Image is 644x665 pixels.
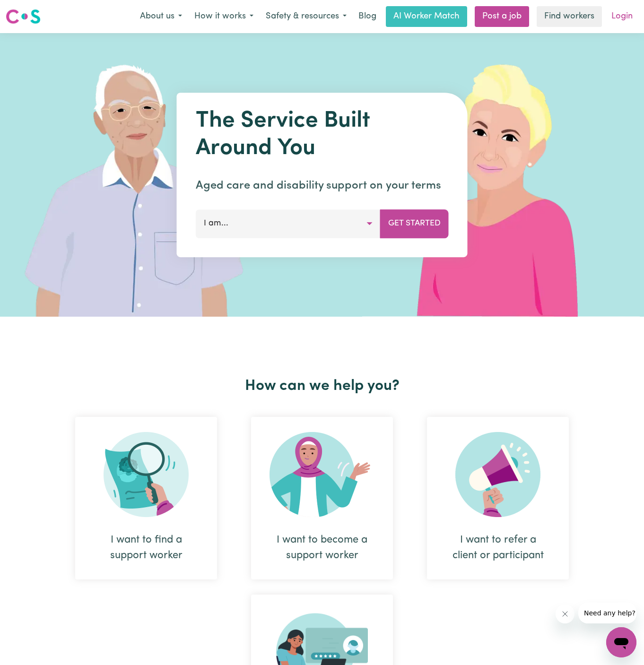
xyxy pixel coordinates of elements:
[196,209,381,238] button: I am...
[450,532,546,563] div: I want to refer a client or participant
[104,432,189,517] img: Search
[98,532,194,563] div: I want to find a support worker
[134,7,188,26] button: About us
[75,417,217,579] div: I want to find a support worker
[578,603,636,623] iframe: Message from company
[455,432,540,517] img: Refer
[606,6,638,27] a: Login
[196,108,449,162] h1: The Service Built Around You
[251,417,393,579] div: I want to become a support worker
[386,6,467,27] a: AI Worker Match
[380,209,449,238] button: Get Started
[475,6,529,27] a: Post a job
[196,177,449,194] p: Aged care and disability support on your terms
[260,7,353,26] button: Safety & resources
[537,6,602,27] a: Find workers
[188,7,260,26] button: How it works
[274,532,370,563] div: I want to become a support worker
[353,6,382,27] a: Blog
[427,417,569,579] div: I want to refer a client or participant
[556,605,574,623] iframe: Close message
[606,627,636,657] iframe: Button to launch messaging window
[58,377,586,395] h2: How can we help you?
[6,6,41,27] a: Careseekers logo
[270,432,374,517] img: Become Worker
[6,8,41,25] img: Careseekers logo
